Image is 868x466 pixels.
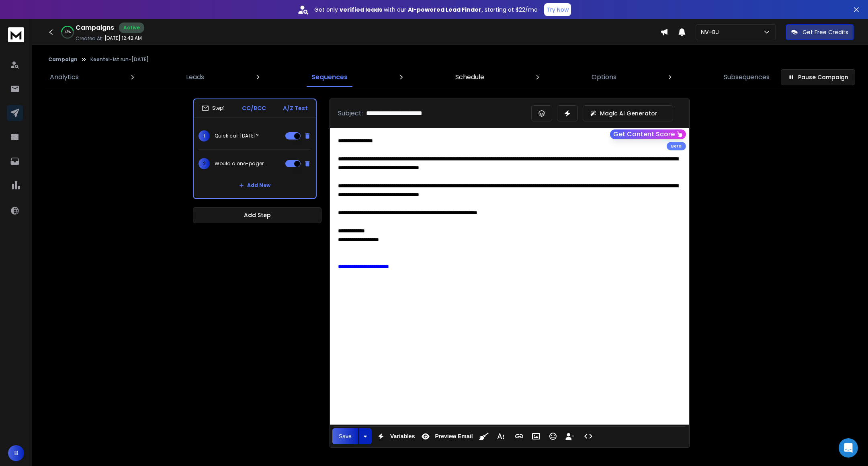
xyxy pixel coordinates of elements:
[193,207,321,223] button: Add Step
[76,35,103,42] p: Created At:
[600,109,657,117] p: Magic AI Generator
[119,23,144,33] div: Active
[215,160,266,167] p: Would a one-pager be helpful?
[719,68,774,87] a: Subsequences
[181,68,209,87] a: Leads
[338,109,363,118] p: Subject:
[786,24,854,40] button: Get Free Credits
[76,23,114,33] h1: Campaigns
[562,428,577,444] button: Insert Unsubscribe Link
[802,28,848,36] p: Get Free Credits
[581,428,596,444] button: Code View
[701,28,722,36] p: NV-BJ
[186,72,204,82] p: Leads
[544,3,571,16] button: Try Now
[587,68,621,87] a: Options
[583,105,673,121] button: Magic AI Generator
[199,158,210,169] span: 2
[476,428,491,444] button: Clean HTML
[202,105,225,112] div: Step 1
[340,6,382,14] strong: verified leads
[314,6,538,14] p: Get only with our starting at $22/mo
[418,428,474,444] button: Preview Email
[8,445,24,461] button: B
[781,69,855,85] button: Pause Campaign
[545,428,561,444] button: Emoticons
[592,72,616,82] p: Options
[48,56,78,63] button: Campaign
[667,142,686,150] div: Beta
[547,6,569,14] p: Try Now
[199,130,210,142] span: 1
[233,177,277,193] button: Add New
[332,428,358,444] button: Save
[450,68,489,87] a: Schedule
[193,99,317,199] li: Step1CC/BCCA/Z Test1Quick call [DATE]?2Would a one-pager be helpful?Add New
[839,438,858,458] div: Open Intercom Messenger
[90,56,149,63] p: Keentel-1st run-[DATE]
[408,6,483,14] strong: AI-powered Lead Finder,
[215,133,259,139] p: Quick call [DATE]?
[610,129,686,139] button: Get Content Score
[104,35,142,41] p: [DATE] 12:42 AM
[8,27,24,42] img: logo
[311,72,348,82] p: Sequences
[528,428,544,444] button: Insert Image (Ctrl+P)
[373,428,417,444] button: Variables
[242,104,266,112] p: CC/BCC
[493,428,508,444] button: More Text
[307,68,352,87] a: Sequences
[455,72,484,82] p: Schedule
[389,433,417,440] span: Variables
[433,433,474,440] span: Preview Email
[283,104,308,112] p: A/Z Test
[724,72,770,82] p: Subsequences
[50,72,79,82] p: Analytics
[512,428,527,444] button: Insert Link (Ctrl+K)
[65,30,71,35] p: 46 %
[45,68,84,87] a: Analytics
